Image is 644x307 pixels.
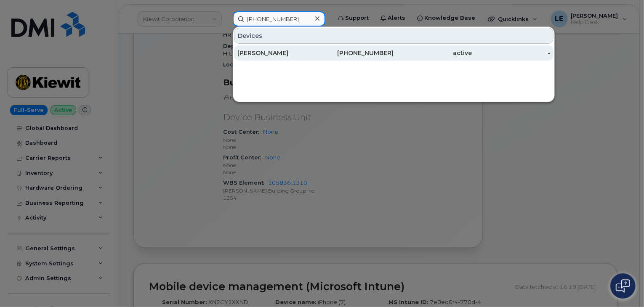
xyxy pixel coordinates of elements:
div: [PHONE_NUMBER] [316,49,394,57]
a: [PERSON_NAME][PHONE_NUMBER]active- [234,45,554,61]
div: Devices [234,28,554,44]
div: - [472,49,550,57]
input: Find something... [233,11,325,26]
div: [PERSON_NAME] [237,49,316,57]
img: Open chat [616,279,630,293]
div: active [394,49,472,57]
